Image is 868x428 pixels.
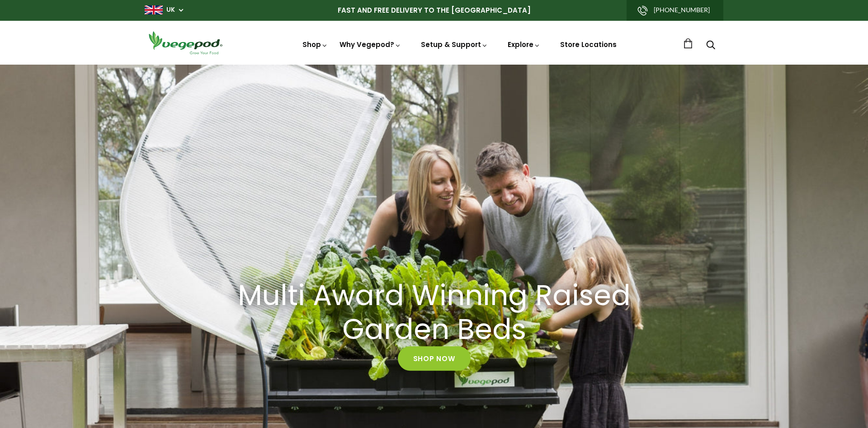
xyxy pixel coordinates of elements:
a: Multi Award Winning Raised Garden Beds [219,279,649,347]
img: gb_large.png [145,5,163,14]
img: Vegepod [145,30,226,56]
a: Search [706,41,715,51]
a: Shop [302,40,328,49]
a: UK [166,5,175,14]
a: Store Locations [560,40,617,49]
a: Explore [508,40,540,49]
h2: Multi Award Winning Raised Garden Beds [231,279,637,347]
a: Shop Now [398,347,471,371]
a: Setup & Support [421,40,488,49]
a: Why Vegepod? [340,40,401,49]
